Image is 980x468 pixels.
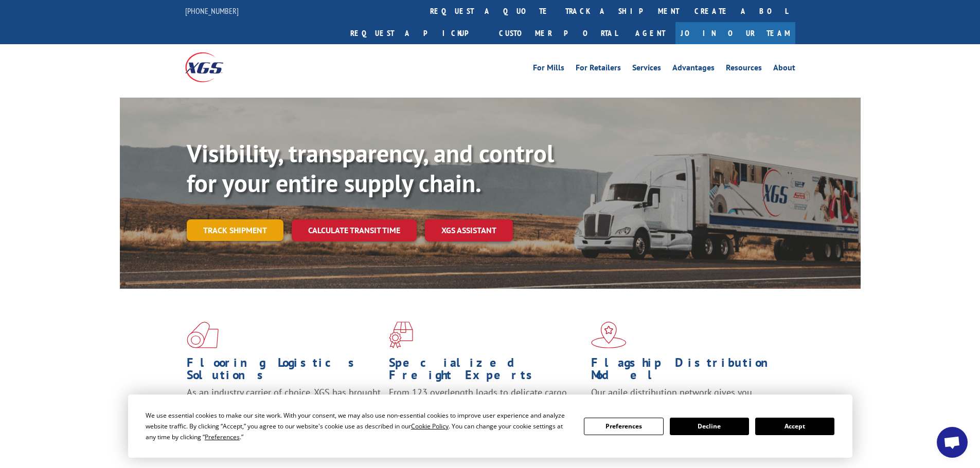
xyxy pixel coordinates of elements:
span: Cookie Policy [411,422,449,430]
button: Decline [670,418,749,435]
a: XGS ASSISTANT [425,219,513,241]
b: Visibility, transparency, and control for your entire supply chain. [187,137,554,199]
a: Join Our Team [675,22,795,44]
a: About [773,64,795,75]
button: Preferences [584,418,663,435]
img: xgs-icon-total-supply-chain-intelligence-red [187,322,219,348]
span: As an industry carrier of choice, XGS has brought innovation and dedication to flooring logistics... [187,386,381,423]
h1: Flooring Logistics Solutions [187,357,381,386]
a: Request a pickup [343,22,491,44]
a: Track shipment [187,219,283,241]
a: Resources [726,64,762,75]
a: Calculate transit time [292,219,417,241]
div: Cookie Consent Prompt [128,395,852,458]
div: Open chat [937,427,968,458]
span: Preferences [205,433,240,441]
a: [PHONE_NUMBER] [185,6,239,16]
p: From 123 overlength loads to delicate cargo, our experienced staff knows the best way to move you... [389,386,583,432]
span: Our agile distribution network gives you nationwide inventory management on demand. [591,386,780,410]
a: Agent [625,22,675,44]
a: Customer Portal [491,22,625,44]
h1: Flagship Distribution Model [591,357,786,386]
a: Advantages [672,64,715,75]
img: xgs-icon-flagship-distribution-model-red [591,322,627,348]
img: xgs-icon-focused-on-flooring-red [389,322,413,348]
a: For Retailers [576,64,621,75]
div: We use essential cookies to make our site work. With your consent, we may also use non-essential ... [146,410,572,442]
a: Services [632,64,661,75]
button: Accept [755,418,834,435]
h1: Specialized Freight Experts [389,357,583,386]
a: For Mills [533,64,564,75]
